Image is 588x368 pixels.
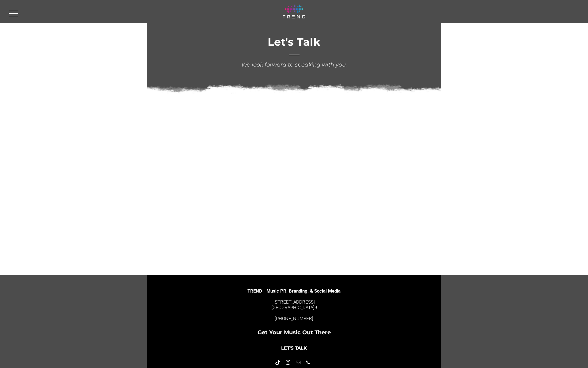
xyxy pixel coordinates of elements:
a: instagram [285,359,291,367]
div: We look forward to speaking with you. [152,61,436,68]
a: Tiktok [274,359,281,367]
img: logo [283,5,305,19]
span: Let's Talk [268,35,320,48]
font: [STREET_ADDRESS] [GEOGRAPHIC_DATA] [271,299,315,310]
a: [PHONE_NUMBER] [275,316,313,321]
a: phone [305,359,311,367]
a: LET'S TALK [260,340,328,356]
a: email [295,359,301,367]
span: LET'S TALK [281,340,307,356]
div: 9 [152,299,436,310]
span: TREND - Music PR, Branding, & Social Media [247,288,341,294]
iframe: Chat Widget [557,339,588,368]
button: menu [6,6,21,21]
a: [STREET_ADDRESS][GEOGRAPHIC_DATA] [271,299,315,310]
span: Get Your Music Out There [258,329,331,336]
iframe: Form 0 [152,106,436,267]
img: background [147,81,441,99]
